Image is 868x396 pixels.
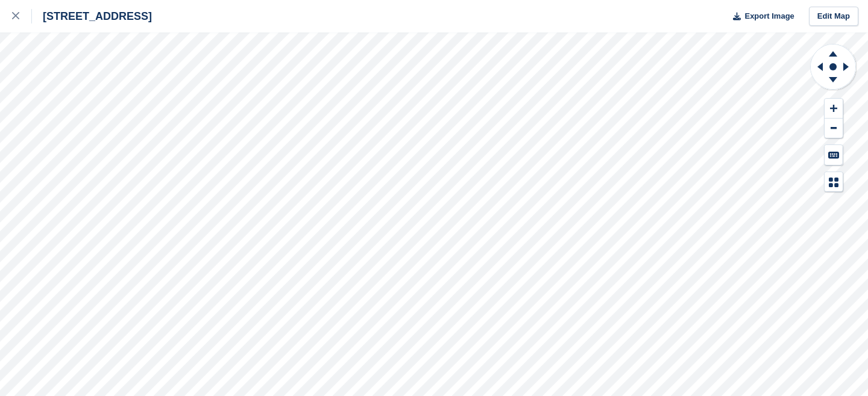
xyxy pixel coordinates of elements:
button: Zoom Out [825,119,843,138]
button: Export Image [726,7,794,26]
button: Zoom In [825,99,843,119]
button: Map Legend [825,172,843,192]
div: [STREET_ADDRESS] [32,9,152,23]
span: Export Image [744,10,794,22]
button: Keyboard Shortcuts [825,145,843,165]
a: Edit Map [809,7,858,26]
